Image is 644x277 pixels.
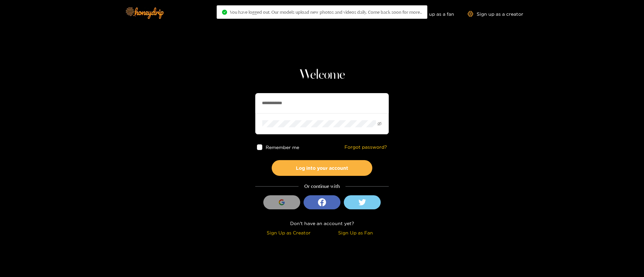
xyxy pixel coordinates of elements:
a: Forgot password? [344,144,387,150]
div: Sign Up as Fan [324,229,387,236]
span: Remember me [266,145,300,150]
span: check-circle [222,10,227,15]
span: eye-invisible [377,122,382,126]
button: Log into your account [272,160,372,176]
h1: Welcome [255,67,389,83]
a: Sign up as a fan [408,11,454,17]
div: Sign Up as Creator [257,229,320,236]
a: Sign up as a creator [468,11,523,17]
div: Don't have an account yet? [255,219,389,227]
div: Or continue with [255,183,389,190]
span: You have logged out. Our models upload new photos and videos daily. Come back soon for more.. [230,9,422,15]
